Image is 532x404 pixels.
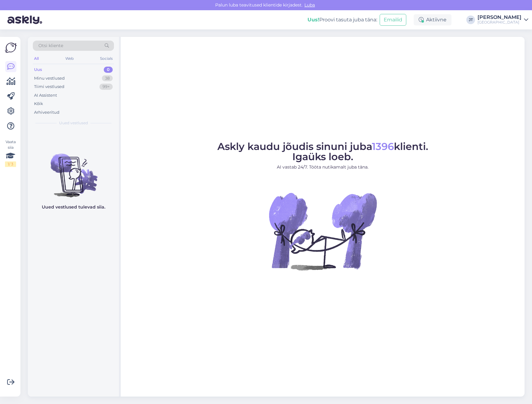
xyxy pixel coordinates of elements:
[34,101,43,107] div: Kõik
[104,67,113,73] div: 0
[59,120,88,126] span: Uued vestlused
[99,84,113,90] div: 99+
[380,14,406,26] button: Emailid
[477,20,521,25] div: [GEOGRAPHIC_DATA]
[28,143,119,198] img: No chats
[5,139,16,167] div: Vaata siia
[307,17,319,23] b: Uus!
[102,75,113,81] div: 38
[217,164,428,170] p: AI vastab 24/7. Tööta nutikamalt juba täna.
[303,2,317,8] span: Luba
[307,16,377,24] div: Proovi tasuta juba täna:
[34,84,64,90] div: Tiimi vestlused
[34,92,57,99] div: AI Assistent
[5,42,17,54] img: Askly Logo
[34,75,65,81] div: Minu vestlused
[33,55,40,63] div: All
[477,15,528,25] a: [PERSON_NAME][GEOGRAPHIC_DATA]
[38,42,63,49] span: Otsi kliente
[34,67,42,73] div: Uus
[372,140,394,152] span: 1396
[267,175,378,287] img: No Chat active
[466,15,475,24] div: JT
[64,55,75,63] div: Web
[42,204,105,210] p: Uued vestlused tulevad siia.
[477,15,521,20] div: [PERSON_NAME]
[5,161,16,167] div: 1 / 3
[99,55,114,63] div: Socials
[217,140,428,163] span: Askly kaudu jõudis sinuni juba klienti. Igaüks loeb.
[414,14,451,25] div: Aktiivne
[34,109,59,116] div: Arhiveeritud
